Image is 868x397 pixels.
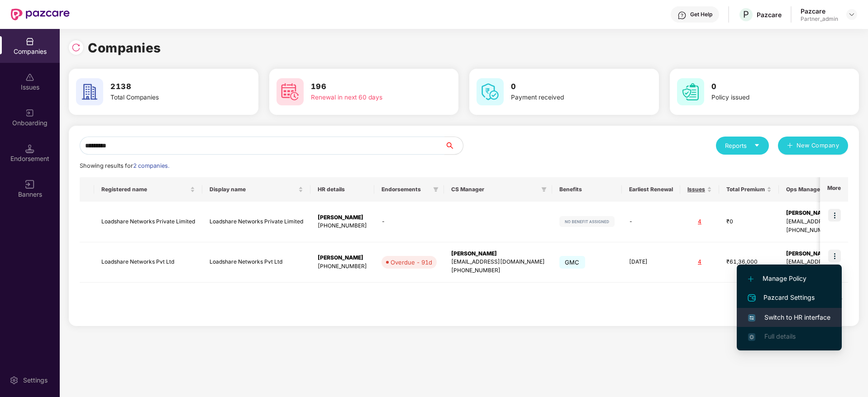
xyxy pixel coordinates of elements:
[311,81,425,93] h3: 196
[25,37,34,46] img: svg+xml;base64,PHN2ZyBpZD0iQ29tcGFuaWVzIiB4bWxucz0iaHR0cDovL3d3dy53My5vcmcvMjAwMC9zdmciIHdpZHRoPS...
[80,162,169,169] span: Showing results for
[101,186,188,193] span: Registered name
[796,141,839,150] span: New Company
[687,258,712,266] div: 4
[94,242,202,283] td: Loadshare Networks Pvt Ltd
[451,266,545,275] div: [PHONE_NUMBER]
[444,142,463,149] span: search
[277,78,304,105] img: svg+xml;base64,PHN2ZyB4bWxucz0iaHR0cDovL3d3dy53My5vcmcvMjAwMC9zdmciIHdpZHRoPSI2MCIgaGVpZ2h0PSI2MC...
[451,186,538,193] span: CS Manager
[552,177,622,202] th: Benefits
[677,11,687,20] img: svg+xml;base64,PHN2ZyBpZD0iSGVscC0zMngzMiIgeG1sbnM9Imh0dHA6Ly93d3cudzMub3JnLzIwMDAvc3ZnIiB3aWR0aD...
[20,376,50,385] div: Settings
[748,312,830,322] span: Switch to HR interface
[374,202,444,242] td: -
[687,186,705,193] span: Issues
[801,15,838,23] div: Partner_admin
[725,141,760,150] div: Reports
[94,177,202,202] th: Registered name
[746,293,757,303] img: svg+xml;base64,PHN2ZyB4bWxucz0iaHR0cDovL3d3dy53My5vcmcvMjAwMC9zdmciIHdpZHRoPSIyNCIgaGVpZ2h0PSIyNC...
[110,81,224,93] h3: 2138
[382,186,429,193] span: Endorsements
[451,250,545,258] div: [PERSON_NAME]
[787,142,793,150] span: plus
[511,93,625,103] div: Payment received
[828,209,841,222] img: icon
[318,213,367,222] div: [PERSON_NAME]
[202,242,310,283] td: Loadshare Networks Pvt Ltd
[828,250,841,262] img: icon
[477,78,504,105] img: svg+xml;base64,PHN2ZyB4bWxucz0iaHR0cDovL3d3dy53My5vcmcvMjAwMC9zdmciIHdpZHRoPSI2MCIgaGVpZ2h0PSI2MC...
[820,177,848,202] th: More
[726,217,772,226] div: ₹0
[711,93,825,103] div: Policy issued
[680,177,719,202] th: Issues
[559,256,585,269] span: GMC
[748,333,755,340] img: svg+xml;base64,PHN2ZyB4bWxucz0iaHR0cDovL3d3dy53My5vcmcvMjAwMC9zdmciIHdpZHRoPSIxNi4zNjMiIGhlaWdodD...
[25,180,34,189] img: svg+xml;base64,PHN2ZyB3aWR0aD0iMTYiIGhlaWdodD0iMTYiIHZpZXdCb3g9IjAgMCAxNiAxNiIgZmlsbD0ibm9uZSIgeG...
[539,184,548,195] span: filter
[25,144,34,153] img: svg+xml;base64,PHN2ZyB3aWR0aD0iMTQuNSIgaGVpZ2h0PSIxNC41IiB2aWV3Qm94PSIwIDAgMTYgMTYiIGZpbGw9Im5vbm...
[719,177,779,202] th: Total Premium
[687,217,712,226] div: 4
[541,187,547,192] span: filter
[311,93,425,103] div: Renewal in next 60 days
[748,274,830,284] span: Manage Policy
[748,276,754,282] img: svg+xml;base64,PHN2ZyB4bWxucz0iaHR0cDovL3d3dy53My5vcmcvMjAwMC9zdmciIHdpZHRoPSIxMi4yMDEiIGhlaWdodD...
[743,9,749,20] span: P
[764,332,796,340] span: Full details
[726,186,765,193] span: Total Premium
[318,222,367,230] div: [PHONE_NUMBER]
[451,258,545,266] div: [EMAIL_ADDRESS][DOMAIN_NAME]
[310,177,374,202] th: HR details
[748,314,755,321] img: svg+xml;base64,PHN2ZyB4bWxucz0iaHR0cDovL3d3dy53My5vcmcvMjAwMC9zdmciIHdpZHRoPSIxNiIgaGVpZ2h0PSIxNi...
[25,73,34,82] img: svg+xml;base64,PHN2ZyBpZD0iSXNzdWVzX2Rpc2FibGVkIiB4bWxucz0iaHR0cDovL3d3dy53My5vcmcvMjAwMC9zdmciIH...
[433,187,439,192] span: filter
[133,162,169,169] span: 2 companies.
[11,9,70,20] img: New Pazcare Logo
[677,78,704,105] img: svg+xml;base64,PHN2ZyB4bWxucz0iaHR0cDovL3d3dy53My5vcmcvMjAwMC9zdmciIHdpZHRoPSI2MCIgaGVpZ2h0PSI2MC...
[748,293,830,303] span: Pazcard Settings
[757,10,782,19] div: Pazcare
[110,93,224,103] div: Total Companies
[848,11,855,18] img: svg+xml;base64,PHN2ZyBpZD0iRHJvcGRvd24tMzJ4MzIiIHhtbG5zPSJodHRwOi8vd3d3LnczLm9yZy8yMDAwL3N2ZyIgd2...
[754,142,760,148] span: caret-down
[25,109,34,118] img: svg+xml;base64,PHN2ZyB3aWR0aD0iMjAiIGhlaWdodD0iMjAiIHZpZXdCb3g9IjAgMCAyMCAyMCIgZmlsbD0ibm9uZSIgeG...
[622,202,680,242] td: -
[72,43,81,52] img: svg+xml;base64,PHN2ZyBpZD0iUmVsb2FkLTMyeDMyIiB4bWxucz0iaHR0cDovL3d3dy53My5vcmcvMjAwMC9zdmciIHdpZH...
[391,258,432,267] div: Overdue - 91d
[726,258,772,266] div: ₹61,36,000
[318,254,367,262] div: [PERSON_NAME]
[431,184,440,195] span: filter
[801,7,838,15] div: Pazcare
[10,376,19,385] img: svg+xml;base64,PHN2ZyBpZD0iU2V0dGluZy0yMHgyMCIgeG1sbnM9Imh0dHA6Ly93d3cudzMub3JnLzIwMDAvc3ZnIiB3aW...
[444,137,463,155] button: search
[778,137,848,155] button: plusNew Company
[559,216,615,227] img: svg+xml;base64,PHN2ZyB4bWxucz0iaHR0cDovL3d3dy53My5vcmcvMjAwMC9zdmciIHdpZHRoPSIxMjIiIGhlaWdodD0iMj...
[210,186,296,193] span: Display name
[622,242,680,283] td: [DATE]
[88,38,161,58] h1: Companies
[202,177,310,202] th: Display name
[94,202,202,242] td: Loadshare Networks Private Limited
[318,262,367,271] div: [PHONE_NUMBER]
[202,202,310,242] td: Loadshare Networks Private Limited
[711,81,825,93] h3: 0
[511,81,625,93] h3: 0
[76,78,103,105] img: svg+xml;base64,PHN2ZyB4bWxucz0iaHR0cDovL3d3dy53My5vcmcvMjAwMC9zdmciIHdpZHRoPSI2MCIgaGVpZ2h0PSI2MC...
[690,11,712,18] div: Get Help
[622,177,680,202] th: Earliest Renewal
